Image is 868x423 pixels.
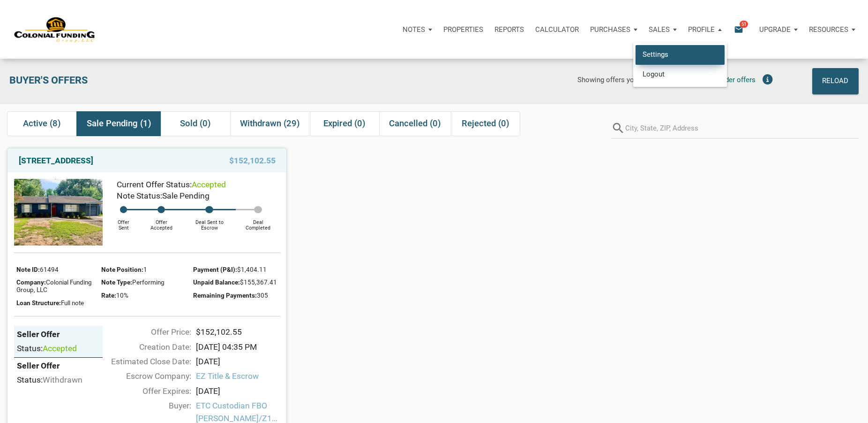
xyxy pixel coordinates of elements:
p: Purchases [590,25,630,34]
p: Resources [809,25,848,34]
span: Note ID: [16,266,40,273]
div: Seller Offer [17,329,99,340]
div: [DATE] [191,385,284,397]
span: $152,102.55 [229,155,276,166]
p: Notes [403,25,425,34]
p: Calculator [535,25,579,34]
span: Include older offers [695,76,756,84]
span: Rejected (0) [462,118,509,129]
div: Sold (0) [161,111,230,136]
span: Loan Structure: [16,299,61,307]
span: Full note [61,299,84,307]
div: Creation Date: [98,341,191,353]
a: [STREET_ADDRESS] [19,155,93,166]
button: Reports [489,15,530,44]
div: Deal Completed [236,213,280,231]
div: Rejected (0) [451,111,520,136]
span: Unpaid Balance: [193,278,240,286]
span: $1,404.11 [237,266,267,273]
div: Cancelled (0) [379,111,451,136]
span: Expired (0) [323,118,366,129]
div: Buyer's Offers [5,68,262,94]
span: Performing [132,278,165,286]
span: Sold (0) [180,118,211,129]
span: 10% [116,292,128,299]
span: Note Status: [117,191,162,200]
span: Remaining Payments: [193,292,257,299]
span: Withdrawn (29) [240,118,300,129]
span: EZ Title & Escrow [196,370,280,382]
span: accepted [192,180,226,189]
button: Resources [803,15,861,44]
i: search [611,117,625,138]
p: Reports [494,25,524,34]
button: Notes [397,15,438,44]
button: email51 [727,15,754,44]
span: Company: [16,278,46,286]
p: Upgrade [759,25,791,34]
div: Offer Sent [107,213,140,231]
div: Withdrawn (29) [230,111,310,136]
span: withdrawn [43,375,82,385]
a: Calculator [530,15,584,44]
button: Profile [682,15,727,44]
div: Reload [823,74,849,89]
span: Sale Pending [162,191,210,200]
a: Properties [438,15,489,44]
span: Note Position: [101,266,143,273]
img: 574464 [14,179,103,246]
span: Showing offers younger than 30 days. [577,76,695,84]
button: Reload [812,68,859,94]
span: Colonial Funding Group, LLC [16,278,92,293]
div: Expired (0) [310,111,379,136]
div: Active (8) [7,111,76,136]
div: Seller Offer [17,361,99,371]
span: 305 [257,292,268,299]
span: 1 [143,266,147,273]
span: accepted [43,344,77,353]
div: Escrow Company: [98,370,191,382]
span: Note Type: [101,278,132,286]
p: Profile [688,25,715,34]
div: Deal Sent to Escrow [183,213,236,231]
input: City, State, ZIP, Address [625,117,859,138]
a: Profile SettingsLogout [682,15,727,44]
span: 51 [740,20,748,28]
span: 61494 [40,266,59,273]
a: Logout [636,64,725,84]
a: Settings [636,45,725,64]
span: Current Offer Status: [117,180,192,189]
div: Sale Pending (1) [76,111,161,136]
div: Estimated Close Date: [98,355,191,368]
span: Status: [17,375,43,385]
img: NoteUnlimited [14,16,96,43]
div: Offer Expires: [98,385,191,397]
div: [DATE] 04:35 PM [191,341,284,353]
button: Sales [643,15,682,44]
button: Purchases [584,15,643,44]
div: [DATE] [191,355,284,368]
span: Status: [17,344,43,353]
p: Sales [649,25,670,34]
div: Offer Accepted [140,213,183,231]
button: Upgrade [754,15,803,44]
span: Rate: [101,292,116,299]
i: email [733,24,744,35]
div: Offer Price: [98,326,191,338]
span: $155,367.41 [240,278,277,286]
span: Cancelled (0) [389,118,441,129]
span: Sale Pending (1) [87,118,151,129]
p: Properties [443,25,483,34]
div: $152,102.55 [191,326,284,338]
span: Active (8) [23,118,61,129]
span: Payment (P&I): [193,266,237,273]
